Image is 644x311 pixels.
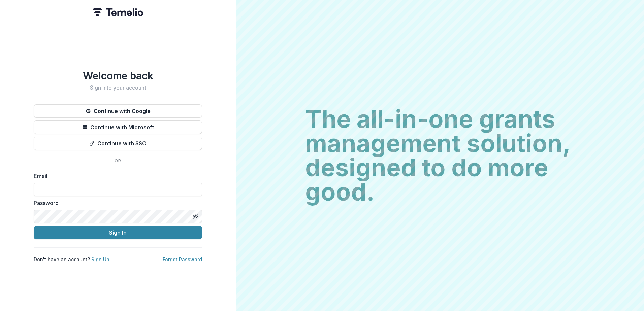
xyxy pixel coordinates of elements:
label: Password [34,199,198,207]
button: Continue with SSO [34,137,202,150]
p: Don't have an account? [34,256,109,263]
button: Sign In [34,226,202,239]
h2: Sign into your account [34,84,202,91]
label: Email [34,172,198,180]
h1: Welcome back [34,70,202,82]
img: Temelio [93,8,143,16]
button: Continue with Microsoft [34,120,202,134]
button: Toggle password visibility [190,211,201,222]
a: Sign Up [91,256,109,262]
a: Forgot Password [163,256,202,262]
button: Continue with Google [34,104,202,118]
